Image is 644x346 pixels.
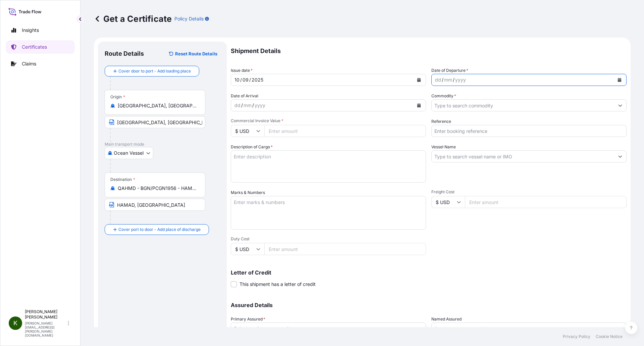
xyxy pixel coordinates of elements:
[6,40,75,54] a: Certificates
[105,66,199,77] button: Cover door to port - Add loading place
[231,42,627,60] p: Shipment Details
[264,243,426,255] input: Enter amount
[234,76,240,84] div: day,
[239,281,316,288] span: This shipment has a letter of credit
[431,93,456,99] label: Commodity
[25,321,66,337] p: [PERSON_NAME][EMAIL_ADDRESS][PERSON_NAME][DOMAIN_NAME]
[231,270,627,275] p: Letter of Credit
[563,334,590,339] a: Privacy Policy
[431,316,462,323] label: Named Assured
[22,60,36,67] p: Claims
[249,76,251,84] div: /
[434,76,442,84] div: day,
[231,67,253,74] span: Issue date
[254,101,266,109] div: year,
[453,76,454,84] div: /
[432,150,614,162] input: Type to search vessel name or IMO
[118,226,201,233] span: Cover port to door - Add place of discharge
[252,101,254,109] div: /
[231,144,273,150] label: Description of Cargo
[114,150,144,156] span: Ocean Vessel
[231,302,627,308] p: Assured Details
[118,68,191,75] span: Cover door to port - Add loading place
[231,316,265,323] span: Primary Assured
[431,144,456,150] label: Vessel Name
[414,75,424,85] button: Calendar
[596,334,623,339] a: Cookie Notice
[6,57,75,70] a: Claims
[110,94,125,100] div: Origin
[614,99,626,111] button: Show suggestions
[25,309,66,320] p: [PERSON_NAME] [PERSON_NAME]
[231,323,426,335] button: Select a primary assured
[240,76,242,84] div: /
[465,196,627,208] input: Enter amount
[414,100,424,111] button: Calendar
[6,23,75,37] a: Insights
[118,185,197,192] input: Destination
[166,48,220,59] button: Reset Route Details
[431,189,627,195] span: Freight Cost
[105,116,205,128] input: Text to appear on certificate
[442,76,443,84] div: /
[94,13,172,24] p: Get a Certificate
[234,325,288,332] span: Select a primary assured
[431,67,468,74] span: Date of Departure
[110,177,135,182] div: Destination
[234,101,241,109] div: day,
[251,76,264,84] div: year,
[105,50,144,58] p: Route Details
[231,236,426,242] span: Duty Cost
[231,93,258,99] span: Date of Arrival
[231,118,426,123] span: Commercial Invoice Value
[105,147,153,159] button: Select transport
[105,199,205,211] input: Text to appear on certificate
[22,44,47,50] p: Certificates
[264,125,426,137] input: Enter amount
[614,150,626,162] button: Show suggestions
[174,15,204,22] p: Policy Details
[105,224,209,235] button: Cover port to door - Add place of discharge
[105,142,220,147] p: Main transport mode
[241,101,243,109] div: /
[22,27,39,34] p: Insights
[242,76,249,84] div: month,
[431,125,627,137] input: Enter booking reference
[231,189,265,196] label: Marks & Numbers
[443,76,453,84] div: month,
[175,50,217,57] p: Reset Route Details
[432,99,614,111] input: Type to search commodity
[243,101,252,109] div: month,
[13,320,17,327] span: K
[454,76,467,84] div: year,
[431,118,451,125] label: Reference
[614,75,625,85] button: Calendar
[118,102,197,109] input: Origin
